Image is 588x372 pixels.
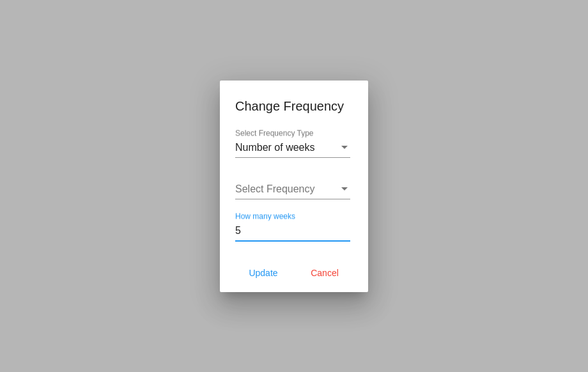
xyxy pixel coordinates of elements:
[235,225,350,236] input: How many weeks
[235,142,315,153] span: Number of weeks
[235,183,315,194] span: Select Frequency
[235,142,350,153] mat-select: Select Frequency Type
[297,261,353,284] button: Cancel
[235,261,291,284] button: Update
[249,268,277,278] span: Update
[235,183,350,195] mat-select: Select Frequency
[235,96,353,116] h1: Change Frequency
[311,268,339,278] span: Cancel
